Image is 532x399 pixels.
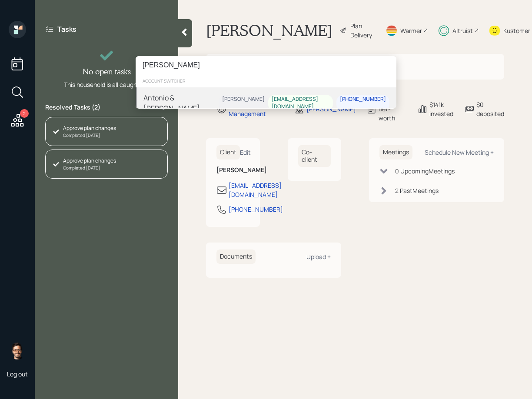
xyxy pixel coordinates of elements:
div: Antonio & [PERSON_NAME] [143,93,219,113]
div: [EMAIL_ADDRESS][DOMAIN_NAME] [272,96,329,110]
div: [PHONE_NUMBER] [340,96,386,103]
div: account switcher [136,74,396,87]
input: Type a command or search… [136,56,396,74]
div: [PERSON_NAME] [222,96,265,103]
